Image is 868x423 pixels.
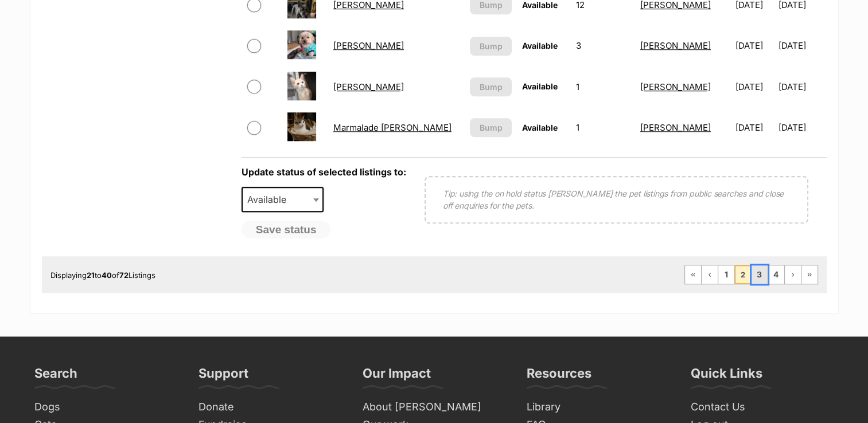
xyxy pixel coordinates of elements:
[243,191,298,207] span: Available
[768,265,784,284] a: Page 4
[571,67,635,107] td: 1
[333,40,404,51] a: [PERSON_NAME]
[287,112,316,141] img: Marmalade Jagger
[522,41,558,50] span: Available
[779,67,825,107] td: [DATE]
[30,398,182,416] a: Dogs
[102,271,112,280] strong: 40
[480,122,503,134] span: Bump
[735,265,751,284] span: Page 2
[242,187,324,212] span: Available
[34,365,77,388] h3: Search
[242,221,331,239] button: Save status
[785,265,801,284] a: Next page
[686,398,839,416] a: Contact Us
[87,271,95,280] strong: 21
[198,365,248,388] h3: Support
[685,265,701,284] a: First page
[571,26,635,65] td: 3
[691,365,762,388] h3: Quick Links
[333,81,404,92] a: [PERSON_NAME]
[718,265,734,284] a: Page 1
[640,81,711,92] a: [PERSON_NAME]
[779,108,825,147] td: [DATE]
[119,271,129,280] strong: 72
[702,265,718,284] a: Previous page
[480,40,503,52] span: Bump
[752,265,768,284] a: Page 3
[731,108,777,147] td: [DATE]
[527,365,591,388] h3: Resources
[522,81,558,91] span: Available
[522,398,675,416] a: Library
[640,40,711,51] a: [PERSON_NAME]
[358,398,511,416] a: About [PERSON_NAME]
[194,398,347,416] a: Donate
[731,26,777,65] td: [DATE]
[731,67,777,107] td: [DATE]
[470,118,512,137] button: Bump
[684,265,818,284] nav: Pagination
[801,265,818,284] a: Last page
[571,108,635,147] td: 1
[333,122,451,133] a: Marmalade [PERSON_NAME]
[779,26,825,65] td: [DATE]
[522,123,558,132] span: Available
[470,37,512,56] button: Bump
[470,77,512,96] button: Bump
[443,187,790,211] p: Tip: using the on hold status [PERSON_NAME] the pet listings from public searches and close off e...
[640,122,711,133] a: [PERSON_NAME]
[50,271,155,280] span: Displaying to of Listings
[242,166,406,178] label: Update status of selected listings to:
[480,81,503,93] span: Bump
[363,365,431,388] h3: Our Impact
